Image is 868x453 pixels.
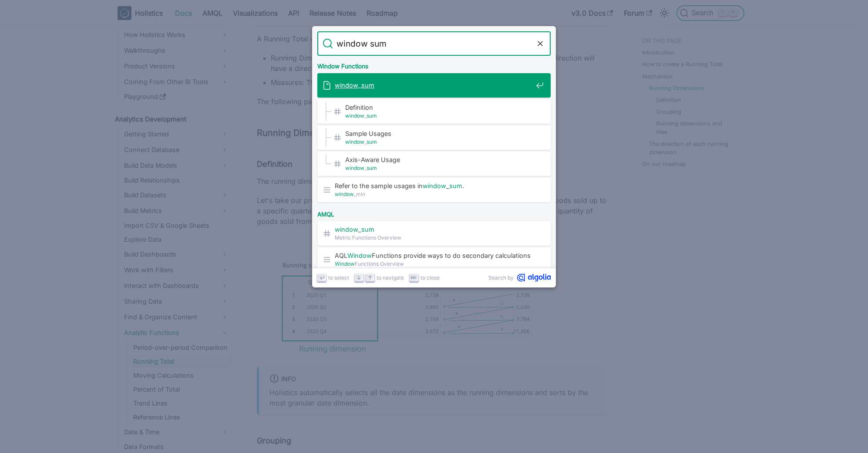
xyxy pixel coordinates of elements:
svg: Enter key [319,274,325,281]
span: _ [345,112,532,120]
mark: sum [367,112,377,119]
a: Definition​window_sum [317,99,551,124]
mark: sum [361,226,374,233]
a: window_sum [317,73,551,98]
mark: window [335,191,354,197]
mark: window [335,226,358,233]
span: Functions Overview [335,260,532,268]
mark: sum [367,165,377,171]
span: Search by [488,274,514,282]
button: Clear the query [535,38,545,49]
a: Axis-Aware Usage​window_sum [317,152,551,176]
input: Search docs [333,31,535,56]
span: _min [335,190,532,198]
span: Refer to the sample usages in _ . [335,182,532,190]
mark: window [345,112,364,119]
mark: window [345,139,364,145]
a: window_sumMetric Functions Overview [317,221,551,246]
mark: sum [367,139,377,145]
span: _ [345,138,532,146]
a: Refer to the sample usages inwindow_sum.window_min [317,178,551,202]
svg: Algolia [517,274,551,282]
svg: Arrow up [367,274,373,281]
span: to close [421,274,440,282]
mark: window [345,165,364,171]
span: _ [335,81,532,89]
span: Axis-Aware Usage​ [345,156,532,164]
mark: sum [361,81,374,89]
span: to select [328,274,349,282]
span: Metric Functions Overview [335,233,532,242]
mark: sum [449,182,462,189]
mark: window [423,182,446,189]
span: _ [335,225,532,233]
div: Window Functions [316,56,552,73]
span: _ [345,164,532,172]
mark: window [335,81,358,89]
a: Search byAlgolia [488,274,551,282]
svg: Escape key [410,274,417,281]
span: to navigate [377,274,404,282]
span: Definition​ [345,103,532,112]
svg: Arrow down [356,274,362,281]
mark: Window [335,260,355,267]
span: AQL Functions provide ways to do secondary calculations like … [335,251,532,260]
div: AMQL [316,204,552,221]
a: AQLWindowFunctions provide ways to do secondary calculations like …WindowFunctions Overview [317,247,551,272]
span: Sample Usages​ [345,129,532,138]
a: Sample Usages​window_sum [317,125,551,150]
mark: Window [347,252,372,259]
